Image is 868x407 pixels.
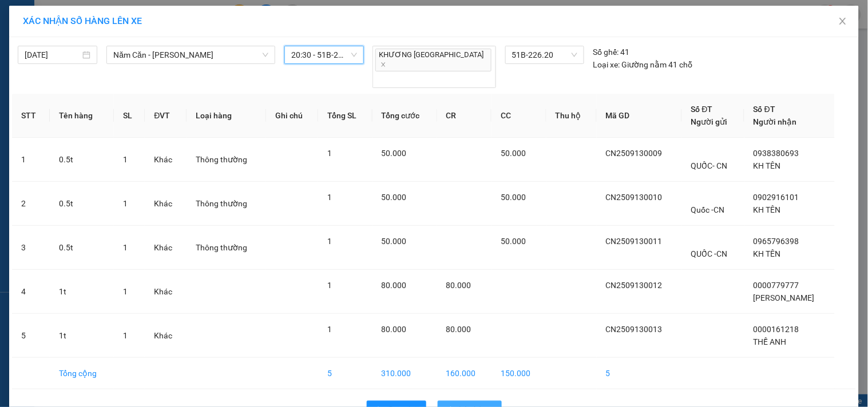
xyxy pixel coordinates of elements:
th: Ghi chú [266,94,318,138]
th: Thu hộ [546,94,597,138]
span: 1 [327,325,332,334]
th: STT [12,94,50,138]
th: Loại hàng [187,94,266,138]
span: THẾ ANH [754,337,787,346]
span: CN2509130010 [606,193,663,202]
span: close [381,62,386,67]
span: 0000161218 [754,325,799,334]
span: 1 [123,331,128,340]
input: 13/09/2025 [25,49,80,61]
span: 80.000 [446,325,471,334]
td: 1t [50,270,114,314]
li: Hotline: 02839552959 [107,42,478,57]
td: 5 [12,314,50,358]
td: Khác [145,138,187,182]
span: 1 [327,149,332,158]
span: down [262,51,269,58]
span: close [838,17,847,26]
img: logo.jpg [14,14,72,71]
span: 0965796398 [754,237,799,246]
th: Mã GD [597,94,682,138]
span: 0902916101 [754,193,799,202]
span: Quốc -CN [691,205,725,214]
span: KH TÊN [754,249,781,258]
span: 50.000 [501,193,526,202]
td: 0.5t [50,182,114,226]
td: 3 [12,226,50,270]
span: 50.000 [382,237,407,246]
td: 0.5t [50,226,114,270]
th: CR [437,94,492,138]
span: 1 [123,199,128,208]
span: 1 [123,287,128,296]
th: ĐVT [145,94,187,138]
span: 50.000 [382,149,407,158]
span: XÁC NHẬN SỐ HÀNG LÊN XE [23,15,142,26]
span: 1 [327,237,332,246]
td: 310.000 [372,358,437,389]
td: Tổng cộng [50,358,114,389]
span: Loại xe: [593,58,620,71]
span: 0938380693 [754,149,799,158]
span: CN2509130009 [606,149,663,158]
span: 50.000 [501,149,526,158]
span: Năm Căn - Hồ Chí Minh [113,46,268,63]
th: SL [114,94,145,138]
td: Thông thường [187,138,266,182]
span: KHƯƠNG [GEOGRAPHIC_DATA] [375,49,491,71]
td: Thông thường [187,226,266,270]
td: Thông thường [187,182,266,226]
span: KH TÊN [754,161,781,170]
span: QUỐC- CN [691,161,728,170]
span: Số ĐT [691,105,713,114]
span: Người nhận [754,117,797,126]
th: CC [492,94,546,138]
span: 1 [327,193,332,202]
span: Số ghế: [593,46,619,58]
span: 1 [123,155,128,164]
span: Số ĐT [754,105,775,114]
span: 1 [327,281,332,290]
td: 2 [12,182,50,226]
span: KH TÊN [754,205,781,214]
li: 26 Phó Cơ Điều, Phường 12 [107,28,478,42]
span: QUỐC -CN [691,249,728,258]
button: Close [827,6,859,38]
span: 80.000 [382,281,407,290]
span: 1 [123,243,128,252]
span: CN2509130011 [606,237,663,246]
td: Khác [145,182,187,226]
td: Khác [145,226,187,270]
b: GỬI : Trạm Cái Nước [14,83,159,102]
span: 0000779777 [754,281,799,290]
div: 41 [593,46,630,58]
th: Tên hàng [50,94,114,138]
span: CN2509130012 [606,281,663,290]
td: 150.000 [492,358,546,389]
span: 80.000 [446,281,471,290]
span: 50.000 [501,237,526,246]
td: 0.5t [50,138,114,182]
th: Tổng cước [372,94,437,138]
span: 80.000 [382,325,407,334]
td: 5 [597,358,682,389]
td: Khác [145,270,187,314]
span: CN2509130013 [606,325,663,334]
span: [PERSON_NAME] [754,293,815,302]
td: 1t [50,314,114,358]
td: 4 [12,270,50,314]
td: 5 [318,358,372,389]
span: 50.000 [382,193,407,202]
div: Giường nằm 41 chỗ [593,58,693,71]
span: 51B-226.20 [512,46,577,63]
th: Tổng SL [318,94,372,138]
td: 160.000 [437,358,492,389]
td: Khác [145,314,187,358]
td: 1 [12,138,50,182]
span: Người gửi [691,117,728,126]
span: 20:30 - 51B-226.20 [291,46,357,63]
